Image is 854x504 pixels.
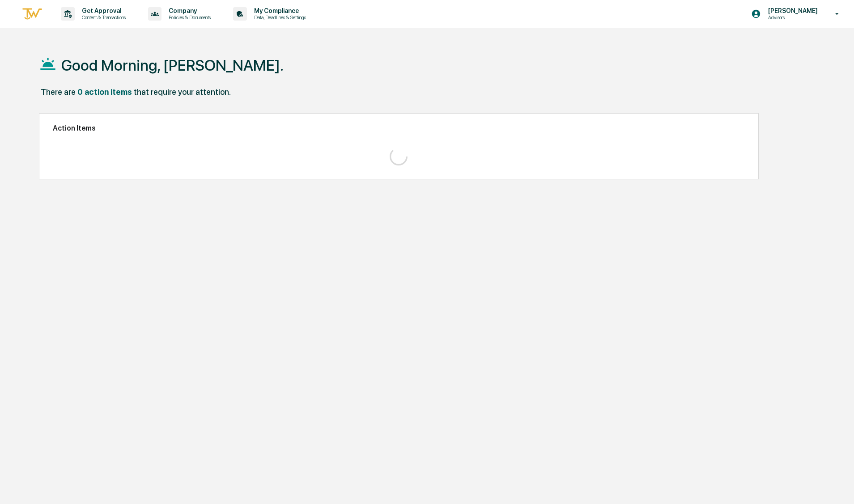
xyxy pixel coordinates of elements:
[53,124,744,132] h2: Action Items
[21,7,43,21] img: logo
[761,7,822,14] p: [PERSON_NAME]
[75,7,130,14] p: Get Approval
[161,14,215,21] p: Policies & Documents
[247,14,310,21] p: Data, Deadlines & Settings
[161,7,215,14] p: Company
[247,7,310,14] p: My Compliance
[75,14,130,21] p: Content & Transactions
[134,87,231,97] div: that require your attention.
[761,14,822,21] p: Advisors
[41,87,76,97] div: There are
[77,87,132,97] div: 0 action items
[61,56,284,74] h1: Good Morning, [PERSON_NAME].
